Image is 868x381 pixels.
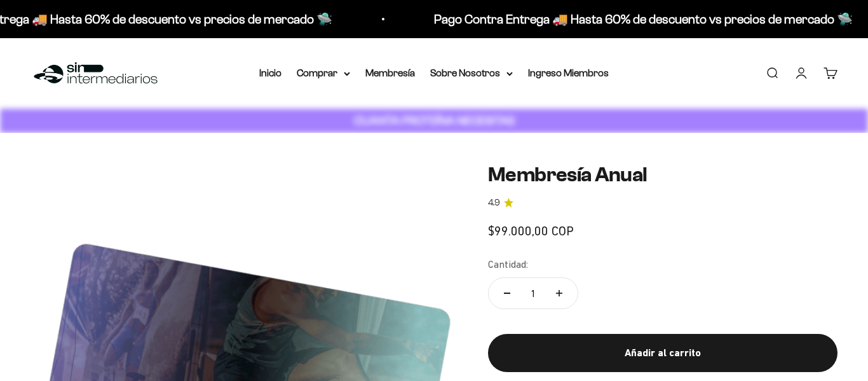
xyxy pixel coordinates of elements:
summary: Sobre Nosotros [430,65,513,81]
div: Añadir al carrito [513,345,812,361]
button: Reducir cantidad [489,278,526,308]
h1: Membresía Anual [488,163,837,186]
button: Añadir al carrito [488,334,837,372]
a: 4.94.9 de 5.0 estrellas [488,196,837,210]
a: Ingreso Miembros [528,67,609,78]
a: Membresía [365,67,415,78]
label: Cantidad: [488,256,528,273]
strong: CUANTA PROTEÍNA NECESITAS [354,114,515,127]
button: Aumentar cantidad [541,278,578,308]
p: Pago Contra Entrega 🚚 Hasta 60% de descuento vs precios de mercado 🛸 [434,9,853,29]
a: Inicio [259,67,281,78]
span: 4.9 [488,196,500,210]
sale-price: $99.000,00 COP [488,221,574,241]
summary: Comprar [297,65,350,81]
